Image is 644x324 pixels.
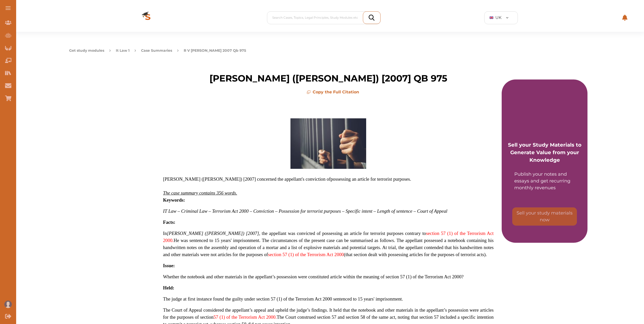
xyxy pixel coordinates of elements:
img: arrow-down [506,17,508,18]
span: Whether the notebook and other materials in the appellant’s possession were constituted article w... [163,274,464,279]
span: In , the appellant was convicted of possessing an article for terrorist purposes contrary to He w... [163,231,494,257]
em: The case summary contains 356 words. [163,190,237,196]
img: User profile [4,301,12,308]
img: AdobeStock_255110735-300x200.jpeg [290,118,366,169]
img: arrow [135,48,136,53]
button: It Law 1 [116,48,129,53]
span: The judge at first instance found the guilty under section 57 (1) of the Terrorism Act 2000 sente... [163,296,403,302]
span: [PERSON_NAME] ([PERSON_NAME]) [2007] [167,231,259,236]
p: Sell your Study Materials to Generate Value from your Knowledge [507,131,582,164]
p: Sell your study materials now [515,210,575,223]
span: IT Law – Criminal Law – Terrorism Act 2000 – Conviction – Possession for terrorist purposes – Spe... [163,208,447,214]
a: section 57 (1) of the Terrorism Act 2000 [268,252,344,257]
strong: Held: [163,285,174,290]
span: possessing an article for terrorist purposes. [331,176,411,182]
strong: Facts: [163,220,175,225]
img: GB Flag [490,16,493,19]
img: search_icon [369,15,374,21]
span: UK [495,15,501,21]
p: [PERSON_NAME] ([PERSON_NAME]) [2007] QB 975 [209,71,447,85]
strong: Keywords: [163,197,185,203]
button: Get study modules [69,48,104,53]
strong: Issue: [163,263,175,268]
img: arrow [177,48,179,53]
img: Logo [128,4,168,32]
a: 57 (1) of the Terrorism Act 2000. [213,314,277,320]
p: Copy the Full Citation [218,89,447,95]
p: R V [PERSON_NAME] 2007 Qb 975 [184,48,246,53]
span: [PERSON_NAME] ([PERSON_NAME]) [2007] concerned the appellant's conviction of [163,176,411,182]
button: Case Summaries [141,48,172,53]
img: arrow [109,48,111,53]
button: [object Object] [512,207,577,226]
div: Publish your notes and essays and get recurring monthly revenues [514,171,575,191]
